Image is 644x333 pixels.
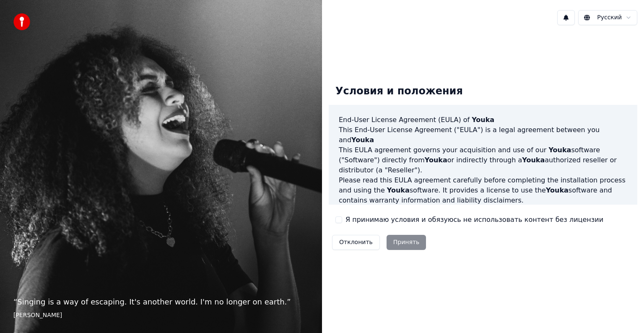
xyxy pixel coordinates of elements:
[13,13,30,30] img: youka
[13,296,309,308] p: “ Singing is a way of escaping. It's another world. I'm no longer on earth. ”
[339,175,627,206] p: Please read this EULA agreement carefully before completing the installation process and using th...
[387,186,410,194] span: Youka
[332,235,380,250] button: Отклонить
[339,115,627,125] h3: End-User License Agreement (EULA) of
[339,145,627,175] p: This EULA agreement governs your acquisition and use of our software ("Software") directly from o...
[522,156,545,164] span: Youka
[472,116,494,124] span: Youka
[13,311,309,320] footer: [PERSON_NAME]
[548,146,571,154] span: Youka
[329,78,470,105] div: Условия и положения
[351,136,374,144] span: Youka
[345,215,603,225] label: Я принимаю условия и обязуюсь не использовать контент без лицензии
[546,186,569,194] span: Youka
[339,125,627,145] p: This End-User License Agreement ("EULA") is a legal agreement between you and
[425,156,447,164] span: Youka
